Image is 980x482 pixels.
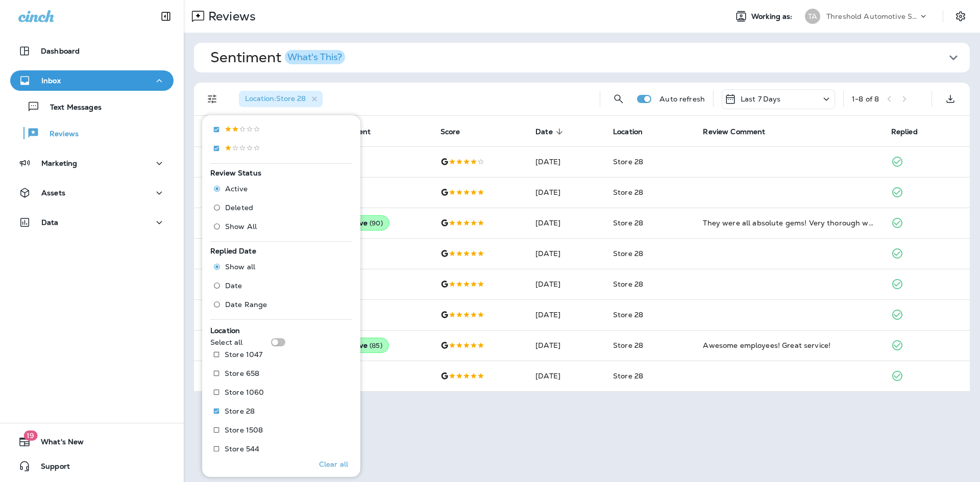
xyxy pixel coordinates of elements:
[527,299,605,330] td: [DATE]
[741,95,781,103] p: Last 7 Days
[613,310,643,319] span: Store 28
[703,128,765,136] span: Review Comment
[608,89,629,109] button: Search Reviews
[891,127,931,136] span: Replied
[370,219,383,227] span: ( 90 )
[370,341,382,350] span: ( 85 )
[613,371,643,380] span: Store 28
[10,153,174,173] button: Marketing
[10,96,174,117] button: Text Messages
[326,238,432,269] td: --
[210,49,345,66] h1: Sentiment
[41,77,61,85] p: Inbox
[225,350,262,359] p: Store 1047
[703,127,778,136] span: Review Comment
[315,451,352,477] button: Clear all
[225,263,255,271] span: Show all
[852,95,879,103] div: 1 - 8 of 8
[10,432,174,452] button: 19What's New
[891,128,918,136] span: Replied
[527,146,605,177] td: [DATE]
[31,438,84,450] span: What's New
[225,407,255,415] p: Store 28
[10,70,174,91] button: Inbox
[613,280,643,289] span: Store 28
[210,326,240,335] span: Location
[613,249,643,258] span: Store 28
[210,168,261,177] span: Review Status
[319,460,348,468] p: Clear all
[613,128,643,136] span: Location
[703,218,874,228] div: They were all absolute gems! Very thorough with their job, gave great recommendations without bei...
[613,218,643,227] span: Store 28
[31,462,70,474] span: Support
[527,269,605,299] td: [DATE]
[41,159,77,167] p: Marketing
[326,299,432,330] td: --
[287,53,342,62] div: What's This?
[40,103,102,113] p: Text Messages
[210,338,242,346] p: Select all
[41,218,59,226] p: Data
[10,41,174,61] button: Dashboard
[751,12,795,21] span: Working as:
[326,269,432,299] td: --
[527,330,605,361] td: [DATE]
[527,208,605,238] td: [DATE]
[613,341,643,350] span: Store 28
[225,204,253,212] span: Deleted
[202,89,223,109] button: Filters
[805,9,820,24] div: TA
[10,212,174,233] button: Data
[225,185,248,193] span: Active
[527,361,605,391] td: [DATE]
[23,430,37,441] span: 19
[210,246,256,256] span: Replied Date
[535,128,553,136] span: Date
[225,282,242,290] span: Date
[41,189,65,197] p: Assets
[326,146,432,177] td: --
[41,47,80,55] p: Dashboard
[440,127,474,136] span: Score
[613,157,643,166] span: Store 28
[527,177,605,208] td: [DATE]
[659,95,705,103] p: Auto refresh
[613,188,643,197] span: Store 28
[204,9,256,24] p: Reviews
[334,215,389,231] div: Positive
[245,94,306,103] span: Location : Store 28
[440,128,460,136] span: Score
[326,361,432,391] td: --
[10,456,174,476] button: Support
[225,445,259,453] p: Store 544
[152,6,180,27] button: Collapse Sidebar
[334,338,389,353] div: Positive
[239,91,323,107] div: Location:Store 28
[225,388,264,396] p: Store 1060
[527,238,605,269] td: [DATE]
[326,177,432,208] td: --
[10,122,174,144] button: Reviews
[225,222,257,231] span: Show All
[225,300,267,309] span: Date Range
[703,340,874,350] div: Awesome employees! Great service!
[225,426,263,434] p: Store 1508
[951,7,970,26] button: Settings
[613,127,656,136] span: Location
[225,369,259,377] p: Store 658
[202,43,978,72] button: SentimentWhat's This?
[202,109,360,477] div: Filters
[826,12,918,20] p: Threshold Automotive Service dba Grease Monkey
[39,130,79,139] p: Reviews
[285,50,345,64] button: What's This?
[940,89,961,109] button: Export as CSV
[535,127,566,136] span: Date
[10,183,174,203] button: Assets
